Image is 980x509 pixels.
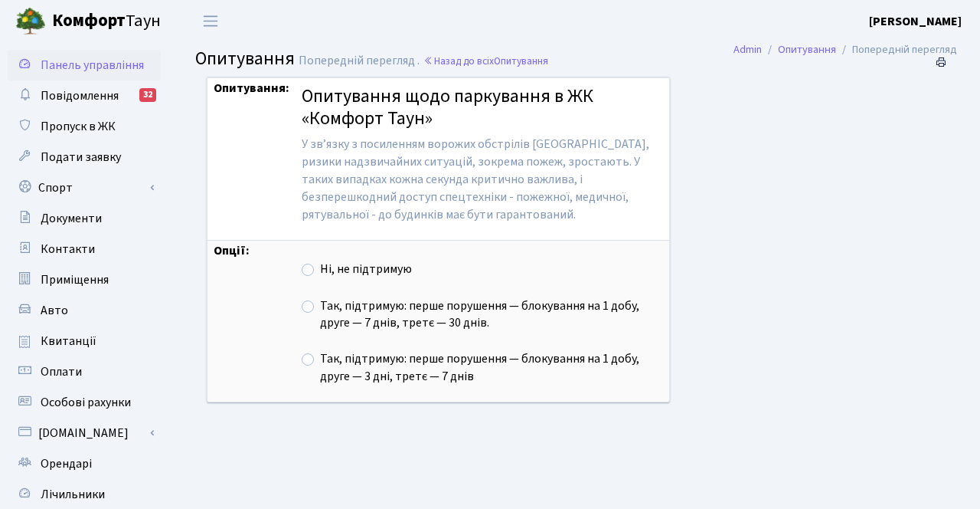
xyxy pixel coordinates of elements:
[733,41,762,57] a: Admin
[8,448,161,479] a: Орендарі
[214,80,289,97] strong: Опитування:
[8,111,161,142] a: Пропуск в ЖК
[836,41,957,58] li: Попередній перегляд
[41,486,105,503] span: Лічильники
[8,264,161,295] a: Приміщення
[8,142,161,172] a: Подати заявку
[191,8,230,34] button: Переключити навігацію
[320,350,663,386] label: Так, підтримую: перше порушення — блокування на 1 добу, друге — 3 дні, третє — 7 днів
[8,234,161,264] a: Контакти
[41,118,116,135] span: Пропуск в ЖК
[299,52,420,69] span: Попередній перегляд .
[41,149,121,166] span: Подати заявку
[139,88,156,102] div: 32
[8,295,161,326] a: Авто
[8,356,161,387] a: Оплати
[869,12,962,31] a: [PERSON_NAME]
[41,333,96,350] span: Квитанції
[8,203,161,234] a: Документи
[195,45,295,72] span: Опитування
[52,8,126,33] b: Комфорт
[41,210,102,227] span: Документи
[8,80,161,111] a: Повідомлення32
[320,261,412,278] label: Ні, не підтримую
[41,271,109,288] span: Приміщення
[778,41,836,57] a: Опитування
[214,242,250,259] strong: Опції:
[710,34,980,66] nav: breadcrumb
[41,394,131,411] span: Особові рахунки
[8,326,161,356] a: Квитанції
[302,86,663,130] h4: Опитування щодо паркування в ЖК «Комфорт Таун»
[8,172,161,203] a: Спорт
[8,418,161,448] a: [DOMAIN_NAME]
[494,54,548,68] span: Опитування
[320,297,663,333] label: Так, підтримую: перше порушення — блокування на 1 добу, друге — 7 днів, третє — 30 днів.
[8,50,161,80] a: Панель управління
[41,455,92,472] span: Орендарі
[41,302,68,319] span: Авто
[15,6,46,37] img: logo.png
[8,387,161,418] a: Особові рахунки
[41,57,144,74] span: Панель управління
[41,241,95,258] span: Контакти
[52,8,161,34] span: Таун
[423,54,548,68] a: Назад до всіхОпитування
[41,363,82,380] span: Оплати
[41,87,119,104] span: Повідомлення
